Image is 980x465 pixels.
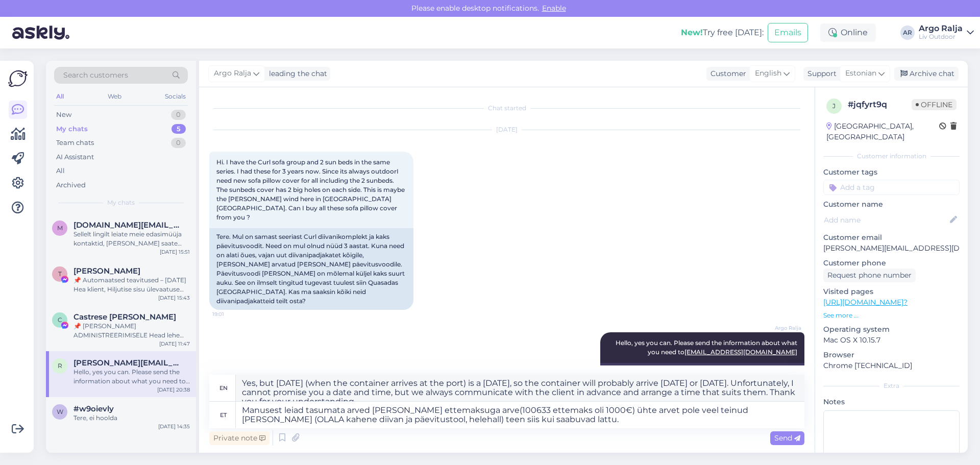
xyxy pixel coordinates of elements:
[73,230,190,248] div: Sellelt lingilt leiate meie edasimüüja kontaktid, [PERSON_NAME] saate täpsemalt küsida kohaletoim...
[56,180,86,190] div: Archived
[539,4,569,13] span: Enable
[826,121,939,142] div: [GEOGRAPHIC_DATA], [GEOGRAPHIC_DATA]
[209,228,413,310] div: Tere. Mul on samast seeriast Curl diivanikomplekt ja kaks päevitusvoodit. Need on mul olnud nüüd ...
[823,324,960,335] p: Operating system
[823,335,960,346] p: Mac OS X 10.15.7
[236,402,804,428] textarea: Manusest leiad tasumata arved [PERSON_NAME] ettemaksuga arve(100633 ettemaks oli 1000€) ühte arve...
[823,167,960,178] p: Customer tags
[171,124,186,134] div: 5
[820,23,876,42] div: Online
[163,90,188,103] div: Socials
[73,404,114,413] span: #w9oievly
[824,214,948,226] input: Add name
[823,298,908,307] a: [URL][DOMAIN_NAME]?
[158,294,190,302] div: [DATE] 15:43
[755,68,781,79] span: English
[73,266,140,276] span: Tống Nguyệt
[157,386,190,394] div: [DATE] 20:38
[823,232,960,243] p: Customer email
[73,276,190,294] div: 📌 Automaatsed teavitused – [DATE] Hea klient, Hiljutise sisu ülevaatuse käigus märkasime teie leh...
[848,99,912,111] div: # jqfyrt9q
[823,243,960,254] p: [PERSON_NAME][EMAIL_ADDRESS][DOMAIN_NAME]
[212,310,251,318] span: 19:01
[684,348,797,356] a: [EMAIL_ADDRESS][DOMAIN_NAME]
[73,312,176,322] span: Castrese Ippolito
[158,423,190,430] div: [DATE] 14:35
[209,125,804,134] div: [DATE]
[823,152,960,161] div: Customer information
[894,67,959,81] div: Archive chat
[681,27,764,39] div: Try free [DATE]:
[823,381,960,390] div: Extra
[774,433,800,443] span: Send
[823,350,960,360] p: Browser
[803,68,837,79] div: Support
[56,110,71,120] div: New
[214,68,251,79] span: Argo Ralja
[832,102,836,110] span: j
[823,360,960,371] p: Chrome [TECHNICAL_ID]
[919,25,974,41] a: Argo RaljaLiv Outdoor
[58,362,62,370] span: r
[919,33,963,41] div: Liv Outdoor
[209,104,804,113] div: Chat started
[768,23,808,42] button: Emails
[171,138,186,148] div: 0
[73,221,180,230] span: mindaugas.ac@gmail.com
[56,138,94,148] div: Team chats
[63,70,128,81] span: Search customers
[616,339,799,356] span: Hello, yes you can. Please send the information about what you need to
[823,258,960,268] p: Customer phone
[823,268,916,282] div: Request phone number
[845,68,876,79] span: Estonian
[823,397,960,407] p: Notes
[56,166,65,176] div: All
[73,368,190,386] div: Hello, yes you can. Please send the information about what you need to [EMAIL_ADDRESS][DOMAIN_NAME]
[600,363,804,389] div: Hello, yes you can. Please send the information about what you need to
[216,158,406,221] span: Hi. I have the Curl sofa group and 2 sun beds in the same series. I had these for 3 years now. Si...
[823,180,960,195] input: Add a tag
[236,375,804,401] textarea: Attached you will find unpaid invoices and one invoice with a prepayment (100633 prepayment was €...
[57,408,63,415] span: w
[56,152,94,162] div: AI Assistant
[106,90,124,103] div: Web
[8,69,28,88] img: Askly Logo
[73,322,190,340] div: 📌 [PERSON_NAME] ADMINISTREERIMISELE Head lehe administraatorid Regulaarse ülevaatuse ja hindamise...
[823,199,960,210] p: Customer name
[265,68,327,79] div: leading the chat
[763,324,801,332] span: Argo Ralja
[107,198,135,207] span: My chats
[160,248,190,256] div: [DATE] 15:51
[706,68,746,79] div: Customer
[56,124,88,134] div: My chats
[220,406,227,424] div: et
[73,358,180,368] span: robert@procom.no
[823,286,960,297] p: Visited pages
[681,28,703,37] b: New!
[171,110,186,120] div: 0
[912,99,957,110] span: Offline
[54,90,66,103] div: All
[159,340,190,348] div: [DATE] 11:47
[73,413,190,423] div: Tere, ei hoolda
[58,316,62,324] span: C
[219,379,228,397] div: en
[900,26,915,40] div: AR
[58,270,62,278] span: T
[919,25,963,33] div: Argo Ralja
[823,311,960,320] p: See more ...
[209,431,269,445] div: Private note
[57,224,63,232] span: m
